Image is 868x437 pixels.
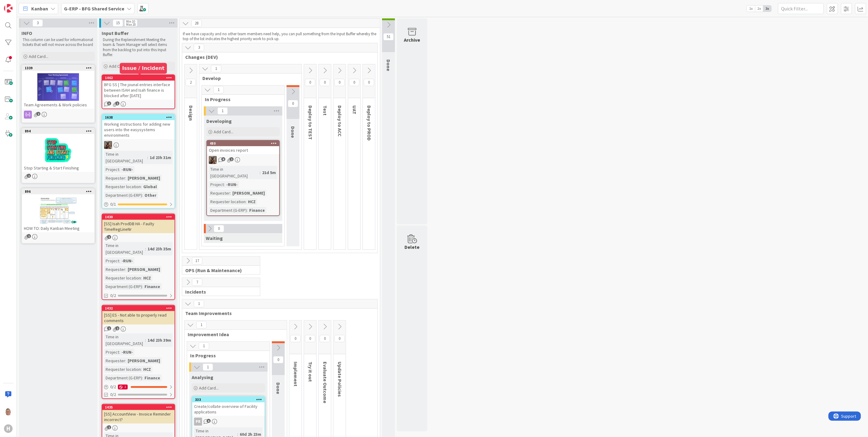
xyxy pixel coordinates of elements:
span: 2 [36,112,40,116]
span: UAT [351,105,358,114]
span: Test [322,105,328,116]
div: [SS] Isah ProdDB HA - Faulty TimeRegLineNr [102,220,175,233]
span: Analysing [192,374,213,380]
span: : [125,266,126,273]
div: 2 [118,385,128,389]
p: If we have capacity and no other team members need help, you can pull something from the Input Bu... [183,32,377,42]
span: Incidents [185,289,252,295]
span: : [142,192,143,199]
div: HCZ [246,198,257,205]
div: 1462 [105,76,175,80]
span: : [119,257,120,264]
span: Add Card... [214,129,233,135]
span: Deploy to PROD [366,105,372,141]
div: 480 [207,141,279,146]
span: Support [13,1,28,8]
div: 333 [195,397,265,402]
div: 0/1 [102,200,175,208]
h5: Issue / Incident [122,65,164,71]
div: VK [207,156,279,164]
span: In Progress [205,96,277,102]
span: 1 [115,101,119,105]
span: 1 [194,300,204,307]
div: [SS] ES - Not able to properly read comments [102,311,175,325]
span: 6 [207,419,211,423]
div: 333 [192,397,265,402]
div: Department (G-ERP) [104,192,142,199]
div: Stop Starting & Start Finishing [22,164,94,172]
div: 333Create/collate overview of Facility applications [192,397,265,416]
div: Team Agreements & Work policies [22,101,94,109]
span: : [125,357,126,364]
span: Design [188,105,194,121]
div: H [4,424,13,433]
span: 0 [273,356,284,363]
div: Time in [GEOGRAPHIC_DATA] [209,166,260,179]
div: 480 [210,141,279,146]
span: 0 [349,79,359,86]
span: 0/2 [110,292,116,299]
div: Project [104,257,119,264]
span: 1 [107,425,111,429]
img: VK [104,141,112,149]
span: Done [385,59,392,71]
span: : [142,374,143,381]
a: 1339Team Agreements & Work policies [21,65,95,123]
img: Visit kanbanzone.com [4,4,13,13]
div: 1339 [22,65,94,71]
div: Other [143,192,158,199]
span: 1x [747,6,755,12]
img: lD [4,407,13,416]
div: 1435 [102,405,175,410]
div: Working instructions for adding new users into the easysystems environments [102,120,175,139]
div: Department (G-ERP) [104,283,142,290]
span: : [119,166,120,173]
span: 3 [107,101,111,105]
span: : [246,198,246,205]
div: Requester location [104,366,141,373]
span: 0 [305,335,315,342]
div: PR [192,418,265,426]
div: 0/22 [102,383,175,391]
div: Requester location [104,275,141,281]
span: Kanban [31,5,48,12]
div: 1432[SS] ES - Not able to properly read comments [102,306,175,325]
div: Requester [104,357,125,364]
div: -RUN- [120,166,134,173]
span: 3 [32,19,43,27]
div: 896 [22,189,94,194]
div: Max 20 [126,23,136,26]
div: 896HOW TO: Daily Kanban Meeting [22,189,94,232]
span: 1 [230,157,234,161]
span: 0 [305,79,315,86]
div: Finance [143,283,162,290]
span: : [260,169,261,176]
div: 1432 [105,306,175,310]
span: Changes (DEV) [185,54,370,60]
span: Try it out [307,362,314,382]
span: 1 [217,107,228,115]
a: 896HOW TO: Daily Kanban Meeting [21,188,95,244]
div: Finance [248,207,266,214]
div: 1430 [102,214,175,220]
span: Develop [202,75,294,81]
div: Time in [GEOGRAPHIC_DATA] [104,242,145,256]
div: Project [209,181,224,188]
div: -RUN- [120,349,134,355]
span: 7 [192,279,202,286]
span: : [230,190,231,196]
span: Evaluate Outcome [322,362,328,403]
span: : [224,181,225,188]
span: 1 [107,235,111,239]
div: Requester [104,266,125,273]
span: 1 [203,363,213,371]
div: -RUN- [225,181,239,188]
div: 14d 23h 39m [146,337,173,344]
span: Waiting [206,235,223,241]
div: 21d 5m [261,169,277,176]
div: 1d 23h 31m [148,154,173,161]
div: Global [142,183,158,190]
span: Implement [293,362,299,386]
span: 0 [334,335,345,342]
span: Deploy to TEST [307,105,314,140]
